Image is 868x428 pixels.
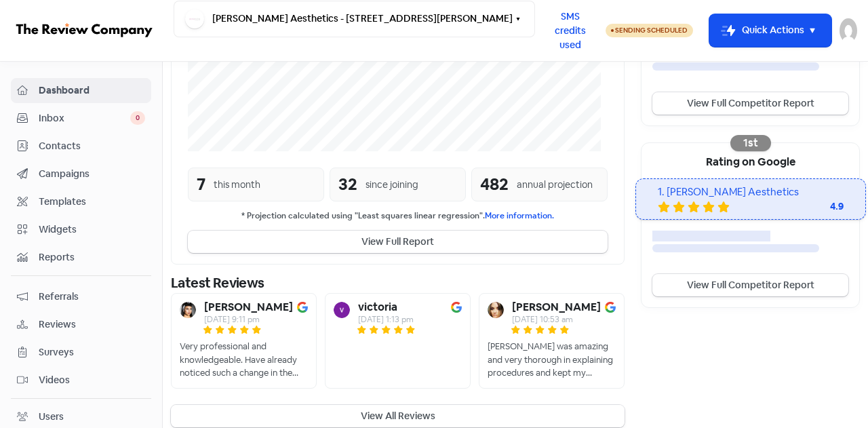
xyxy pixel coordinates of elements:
[840,18,857,43] img: User
[11,217,151,242] a: Widgets
[615,26,688,35] span: Sending Scheduled
[11,189,151,214] a: Templates
[605,302,616,313] img: Image
[39,250,145,265] span: Reports
[39,83,145,98] span: Dashboard
[642,143,859,178] div: Rating on Google
[39,139,145,153] span: Contacts
[11,368,151,393] a: Videos
[517,178,593,192] div: annual projection
[11,245,151,270] a: Reports
[204,302,293,313] b: [PERSON_NAME]
[709,14,831,47] button: Quick Actions
[11,312,151,337] a: Reviews
[512,315,601,324] div: [DATE] 10:53 am
[39,345,145,359] span: Surveys
[11,78,151,103] a: Dashboard
[180,302,196,318] img: Avatar
[485,210,554,221] a: More information.
[171,405,625,427] button: View All Reviews
[188,210,608,222] small: * Projection calculated using "Least squares linear regression".
[606,22,693,39] a: Sending Scheduled
[297,302,308,313] img: Image
[180,340,308,380] div: Very professional and knowledgeable. Have already noticed such a change in the feel & look of my ...
[214,178,260,192] div: this month
[39,410,64,424] div: Users
[39,167,145,181] span: Campaigns
[39,290,145,304] span: Referrals
[39,317,145,332] span: Reviews
[174,1,535,37] button: [PERSON_NAME] Aesthetics - [STREET_ADDRESS][PERSON_NAME]
[334,302,350,318] img: Avatar
[188,231,608,253] button: View Full Report
[11,161,151,187] a: Campaigns
[358,302,397,313] b: victoria
[11,106,151,131] a: Inbox 0
[11,284,151,309] a: Referrals
[789,199,844,214] div: 4.9
[11,134,151,159] a: Contacts
[39,111,130,125] span: Inbox
[658,184,844,200] div: 1. [PERSON_NAME] Aesthetics
[366,178,418,192] div: since joining
[488,340,616,380] div: [PERSON_NAME] was amazing and very thorough in explaining procedures and kept my expectations rea...
[338,172,357,197] div: 32
[488,302,504,318] img: Avatar
[39,373,145,387] span: Videos
[547,9,594,52] span: SMS credits used
[652,274,848,296] a: View Full Competitor Report
[652,92,848,115] a: View Full Competitor Report
[39,195,145,209] span: Templates
[11,340,151,365] a: Surveys
[171,273,625,293] div: Latest Reviews
[535,22,606,37] a: SMS credits used
[730,135,771,151] div: 1st
[130,111,145,125] span: 0
[204,315,293,324] div: [DATE] 9:11 pm
[512,302,601,313] b: [PERSON_NAME]
[480,172,509,197] div: 482
[358,315,414,324] div: [DATE] 1:13 pm
[451,302,462,313] img: Image
[197,172,205,197] div: 7
[39,222,145,237] span: Widgets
